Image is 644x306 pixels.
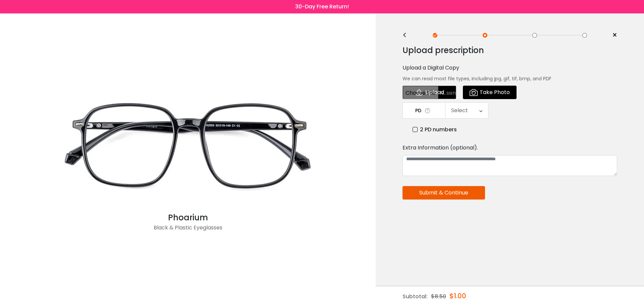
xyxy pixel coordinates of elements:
[402,64,617,72] div: Upload a Digital Copy
[54,77,322,212] img: Black Phoarium - Plastic Eyeglasses
[451,104,468,117] div: Select
[413,125,457,134] label: 2 PD numbers
[54,224,322,237] div: Black & Plastic Eyeglasses
[402,33,413,38] div: <
[402,72,617,86] div: We can read most file types, including jpg, gif, tif, bmp, and PDF
[402,186,485,200] button: Submit & Continue
[402,144,617,152] div: Extra Information (optional).
[402,44,617,57] div: Upload prescription
[612,30,617,40] span: ×
[480,86,510,99] span: Take Photo
[402,102,445,119] td: PD
[607,30,617,40] a: ×
[54,212,322,224] div: Phoarium
[449,286,466,306] div: $1.00
[402,86,456,99] button: Upload
[463,86,517,99] button: Take Photo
